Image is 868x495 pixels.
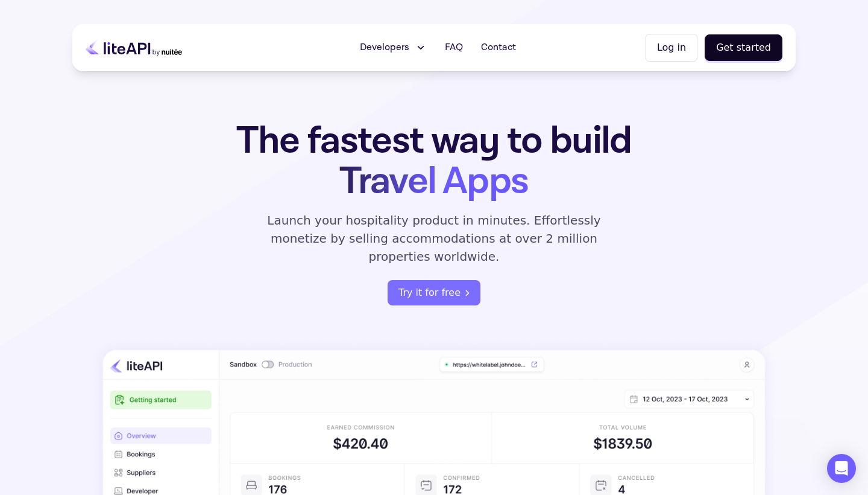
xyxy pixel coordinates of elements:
h1: The fastest way to build [198,121,670,202]
button: Log in [646,34,697,62]
button: Developers [353,36,434,60]
button: Try it for free [388,280,480,305]
span: Travel Apps [339,156,528,206]
button: Get started [705,34,782,61]
span: Developers [360,40,409,55]
span: Contact [481,40,516,55]
p: Launch your hospitality product in minutes. Effortlessly monetize by selling accommodations at ov... [253,211,615,266]
a: Contact [474,36,523,60]
a: FAQ [438,36,470,60]
a: register [388,280,480,305]
div: Open Intercom Messenger [827,454,856,483]
span: FAQ [445,40,463,55]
